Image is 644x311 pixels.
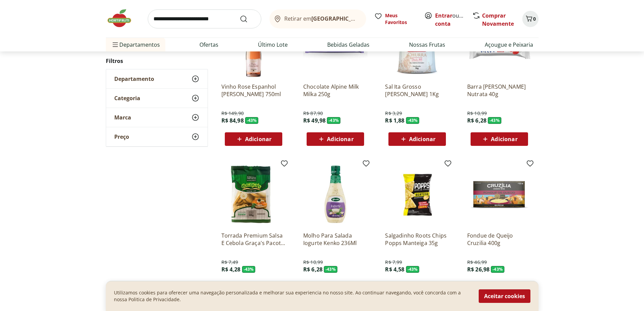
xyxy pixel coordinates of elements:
span: R$ 1,88 [385,117,404,124]
span: R$ 49,98 [303,117,326,124]
span: Retirar em [284,16,359,22]
img: Molho Para Salada Iogurte Kenko 236Ml [303,162,367,226]
button: Adicionar [471,132,528,146]
a: Comprar Novamente [482,12,514,27]
a: Bebidas Geladas [327,41,369,49]
span: R$ 87,90 [303,110,323,117]
span: Meus Favoritos [385,12,416,26]
span: Adicionar [327,136,353,142]
a: Torrada Premium Salsa E Cebola Graça's Pacote 100G [221,232,286,247]
input: search [148,9,261,28]
button: Submit Search [240,15,256,23]
span: - 43 % [245,117,259,124]
a: Criar conta [435,12,472,27]
a: Molho Para Salada Iogurte Kenko 236Ml [303,232,367,247]
span: ou [435,12,465,28]
a: Meus Favoritos [374,12,416,26]
button: Aceitar cookies [479,289,530,303]
span: R$ 84,98 [221,117,244,124]
span: R$ 6,28 [467,117,486,124]
button: Marca [106,108,208,127]
a: Entrar [435,12,452,19]
button: Carrinho [522,11,539,27]
b: [GEOGRAPHIC_DATA]/[GEOGRAPHIC_DATA] [311,15,425,22]
img: Salgadinho Roots Chips Popps Manteiga 35g [385,162,449,226]
p: Utilizamos cookies para oferecer uma navegação personalizada e melhorar sua experiencia no nosso ... [114,289,471,303]
span: - 43 % [406,117,420,124]
span: R$ 3,29 [385,110,402,117]
img: Torrada Premium Salsa E Cebola Graça's Pacote 100G [221,162,286,226]
a: Salgadinho Roots Chips Popps Manteiga 35g [385,232,449,247]
span: - 43 % [242,266,256,273]
span: Adicionar [491,136,517,142]
span: Adicionar [245,136,271,142]
a: Barra [PERSON_NAME] Nutrata 40g [467,83,531,98]
span: Adicionar [409,136,435,142]
span: - 43 % [324,266,337,273]
span: - 43 % [406,266,420,273]
a: Vinho Rose Espanhol [PERSON_NAME] 750ml [221,83,286,98]
button: Adicionar [225,132,282,146]
img: Fondue de Queijo Cruzilia 400g [467,162,531,226]
a: Chocolate Alpine Milk Milka 250g [303,83,367,98]
span: R$ 26,98 [467,266,490,273]
button: Departamento [106,69,208,88]
span: R$ 7,99 [385,259,402,266]
span: R$ 10,99 [467,110,487,117]
span: Preço [114,133,129,140]
span: R$ 7,49 [221,259,238,266]
span: Marca [114,114,131,121]
a: Nossas Frutas [409,41,445,49]
span: R$ 10,99 [303,259,323,266]
button: Retirar em[GEOGRAPHIC_DATA]/[GEOGRAPHIC_DATA] [269,9,366,28]
span: - 43 % [488,117,501,124]
a: Sal Ita Grosso [PERSON_NAME] 1Kg [385,83,449,98]
button: Menu [111,37,119,53]
span: R$ 4,58 [385,266,404,273]
img: Hortifruti [106,8,140,28]
button: Categoria [106,89,208,108]
h2: Filtros [106,54,208,68]
a: Ofertas [199,41,218,49]
button: Adicionar [307,132,364,146]
span: R$ 6,28 [303,266,323,273]
a: Açougue e Peixaria [485,41,533,49]
span: Categoria [114,95,140,102]
span: R$ 149,90 [221,110,244,117]
span: 0 [533,16,536,22]
span: Departamento [114,75,154,82]
span: Departamentos [111,37,160,53]
a: Fondue de Queijo Cruzilia 400g [467,232,531,247]
span: - 43 % [327,117,340,124]
button: Preço [106,127,208,146]
span: - 43 % [491,266,504,273]
a: Último Lote [258,41,288,49]
span: R$ 46,99 [467,259,487,266]
span: R$ 4,28 [221,266,241,273]
button: Adicionar [388,132,446,146]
